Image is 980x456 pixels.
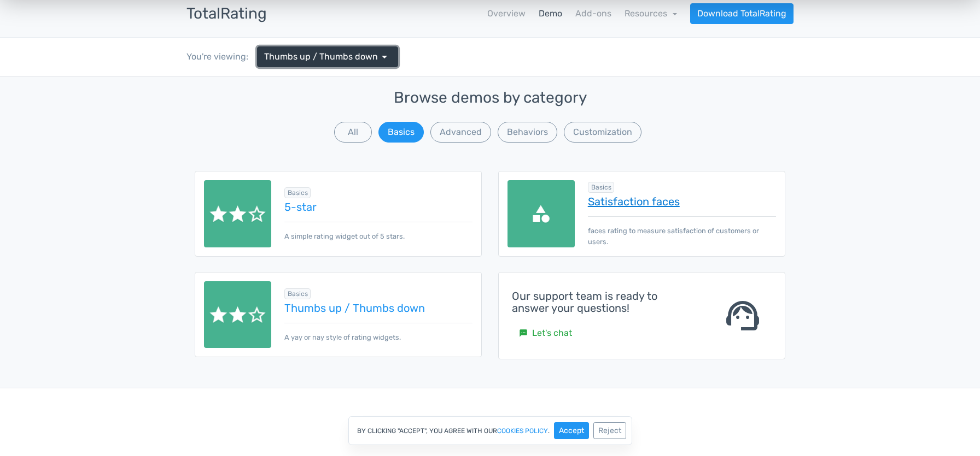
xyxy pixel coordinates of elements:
[593,422,626,439] button: Reject
[554,422,589,439] button: Accept
[378,122,424,143] button: Basics
[497,428,548,434] a: cookies policy
[588,216,776,246] p: faces rating to measure satisfaction of customers or users.
[284,201,472,213] a: 5-star
[564,122,641,143] button: Customization
[186,50,257,63] div: You're viewing:
[430,122,491,143] button: Advanced
[575,7,611,20] a: Add-ons
[690,3,794,24] a: Download TotalRating
[588,196,776,208] a: Satisfaction faces
[348,416,632,445] div: By clicking "Accept", you agree with our .
[204,281,271,348] img: rate.png.webp
[512,323,579,344] a: smsLet's chat
[264,50,378,63] span: Thumbs up / Thumbs down
[512,290,696,314] h4: Our support team is ready to answer your questions!
[334,122,372,143] button: All
[498,122,557,143] button: Behaviors
[487,7,526,20] a: Overview
[507,180,575,247] img: categories.png.webp
[257,46,398,67] a: Thumbs up / Thumbs down arrow_drop_down
[284,323,472,342] p: A yay or nay style of rating widgets.
[723,296,762,335] span: support_agent
[588,182,615,193] span: Browse all in Basics
[186,5,267,22] h3: TotalRating
[195,90,785,106] h3: Browse demos by category
[539,7,562,20] a: Demo
[284,288,311,299] span: Browse all in Basics
[625,8,677,19] a: Resources
[519,329,528,337] small: sms
[284,187,311,198] span: Browse all in Basics
[204,180,271,247] img: rate.png.webp
[284,302,472,314] a: Thumbs up / Thumbs down
[284,222,472,241] p: A simple rating widget out of 5 stars.
[378,50,391,63] span: arrow_drop_down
